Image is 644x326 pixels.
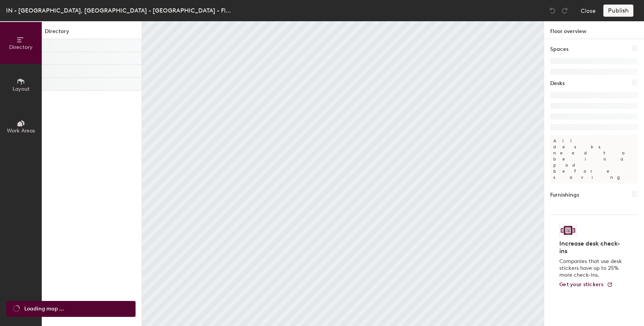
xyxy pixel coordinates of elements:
span: Work Areas [7,128,35,134]
p: Companies that use desk stickers have up to 25% more check-ins. [559,258,624,279]
h4: Increase desk check-ins [559,240,624,255]
canvas: Map [142,21,544,326]
h1: Spaces [550,45,568,54]
h1: Floor overview [544,21,644,39]
h1: Desks [550,79,565,88]
button: Close [581,5,596,17]
span: Directory [9,44,33,50]
p: All desks need to be in a pod before saving [550,135,638,183]
img: Undo [549,7,556,14]
h1: Furnishings [550,191,579,199]
img: Redo [561,7,568,14]
span: Get your stickers [559,281,604,288]
img: Sticker logo [559,224,577,237]
a: Get your stickers [559,282,613,288]
h1: Directory [42,27,142,39]
span: Layout [13,86,30,92]
span: Loading map ... [24,305,64,313]
div: IN - [GEOGRAPHIC_DATA], [GEOGRAPHIC_DATA] - [GEOGRAPHIC_DATA] - Floor 11 [6,6,234,15]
